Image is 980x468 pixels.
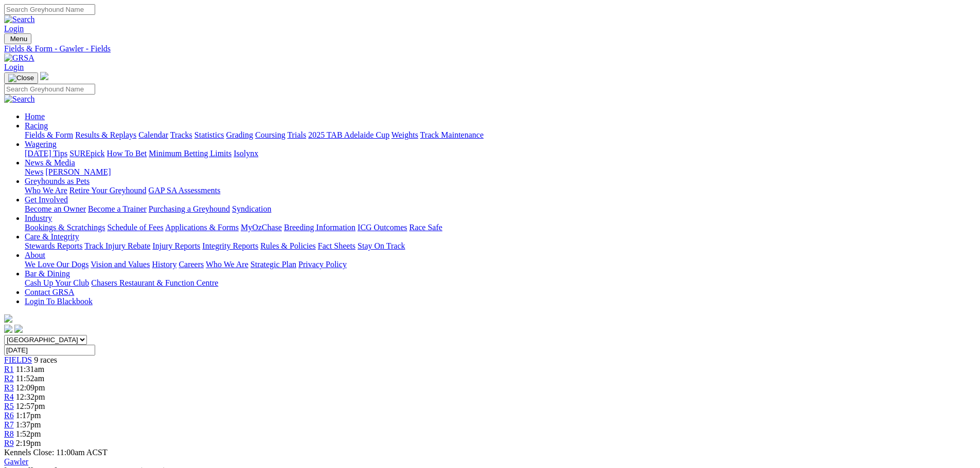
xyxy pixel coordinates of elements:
[25,223,105,232] a: Bookings & Scratchings
[25,278,976,288] div: Bar & Dining
[194,130,224,139] a: Statistics
[25,186,67,195] a: Who We Are
[25,251,45,259] a: About
[149,149,231,158] a: Minimum Betting Limits
[16,420,41,429] span: 1:37pm
[4,429,14,438] a: R8
[420,130,484,139] a: Track Maintenance
[25,130,73,139] a: Fields & Form
[241,223,282,232] a: MyOzChase
[232,204,271,213] a: Syndication
[138,130,168,139] a: Calendar
[16,439,41,447] span: 2:19pm
[4,392,14,401] a: R4
[34,355,57,364] span: 9 races
[25,121,48,130] a: Racing
[16,429,41,438] span: 1:52pm
[4,53,34,63] img: GRSA
[4,33,31,44] button: Toggle navigation
[4,457,28,466] a: Gawler
[4,44,976,53] a: Fields & Form - Gawler - Fields
[84,241,150,250] a: Track Injury Rebate
[4,420,14,429] a: R7
[25,241,976,251] div: Care & Integrity
[391,130,418,139] a: Weights
[260,241,316,250] a: Rules & Policies
[287,130,306,139] a: Trials
[170,130,192,139] a: Tracks
[25,288,74,296] a: Contact GRSA
[179,260,204,269] a: Careers
[202,241,258,250] a: Integrity Reports
[45,167,111,176] a: [PERSON_NAME]
[91,260,150,269] a: Vision and Values
[4,374,14,383] span: R2
[4,383,14,392] a: R3
[25,269,70,278] a: Bar & Dining
[4,72,38,84] button: Toggle navigation
[149,186,221,195] a: GAP SA Assessments
[152,260,176,269] a: History
[25,214,52,222] a: Industry
[16,365,44,373] span: 11:31am
[318,241,355,250] a: Fact Sheets
[25,232,79,241] a: Care & Integrity
[4,15,35,24] img: Search
[165,223,239,232] a: Applications & Forms
[25,177,90,185] a: Greyhounds as Pets
[25,204,86,213] a: Become an Owner
[25,278,89,287] a: Cash Up Your Club
[308,130,389,139] a: 2025 TAB Adelaide Cup
[255,130,286,139] a: Coursing
[4,411,14,420] a: R6
[4,365,14,373] a: R1
[25,223,976,232] div: Industry
[107,223,163,232] a: Schedule of Fees
[25,186,976,195] div: Greyhounds as Pets
[69,149,104,158] a: SUREpick
[25,149,67,158] a: [DATE] Tips
[4,63,24,71] a: Login
[16,392,45,401] span: 12:32pm
[4,448,108,457] span: Kennels Close: 11:00am ACST
[88,204,147,213] a: Become a Trainer
[25,158,75,167] a: News & Media
[4,24,24,33] a: Login
[4,402,14,410] a: R5
[152,241,200,250] a: Injury Reports
[16,402,45,410] span: 12:57pm
[226,130,253,139] a: Grading
[4,439,14,447] a: R9
[234,149,258,158] a: Isolynx
[107,149,147,158] a: How To Bet
[4,355,32,364] span: FIELDS
[25,297,93,306] a: Login To Blackbook
[16,374,44,383] span: 11:52am
[25,149,976,158] div: Wagering
[25,167,976,177] div: News & Media
[358,241,405,250] a: Stay On Track
[4,325,12,333] img: facebook.svg
[4,84,95,95] input: Search
[25,167,43,176] a: News
[358,223,407,232] a: ICG Outcomes
[25,260,88,269] a: We Love Our Dogs
[8,74,34,82] img: Close
[25,130,976,140] div: Racing
[16,411,41,420] span: 1:17pm
[4,314,12,323] img: logo-grsa-white.png
[25,112,45,121] a: Home
[10,35,27,43] span: Menu
[251,260,296,269] a: Strategic Plan
[25,260,976,269] div: About
[4,345,95,355] input: Select date
[298,260,347,269] a: Privacy Policy
[149,204,230,213] a: Purchasing a Greyhound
